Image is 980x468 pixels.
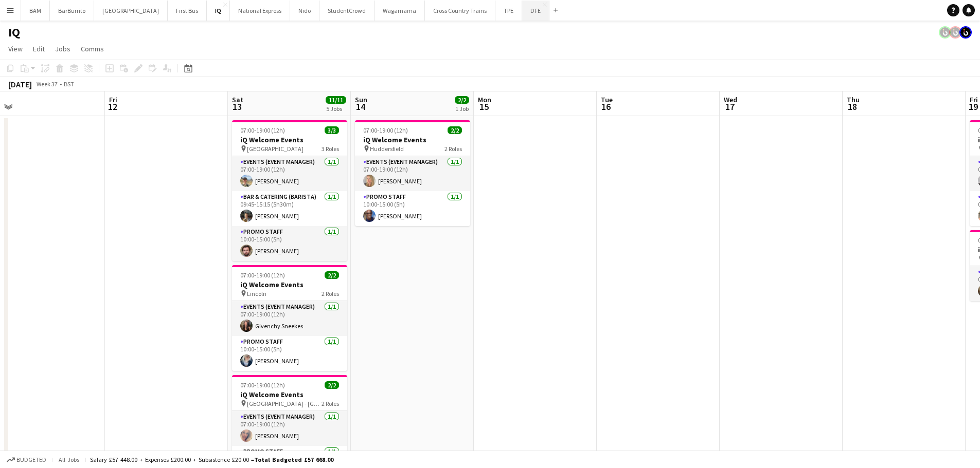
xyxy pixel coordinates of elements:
[355,156,470,191] app-card-role: Events (Event Manager)1/107:00-19:00 (12h)[PERSON_NAME]
[64,80,74,88] div: BST
[326,96,346,104] span: 11/11
[455,96,469,104] span: 2/2
[8,44,23,53] span: View
[81,44,104,53] span: Comms
[4,42,27,55] a: View
[240,126,285,134] span: 07:00-19:00 (12h)
[322,290,339,297] span: 2 Roles
[476,101,491,113] span: 15
[232,156,347,191] app-card-role: Events (Event Manager)1/107:00-19:00 (12h)[PERSON_NAME]
[232,390,347,399] h3: iQ Welcome Events
[232,120,347,261] app-job-card: 07:00-19:00 (12h)3/3iQ Welcome Events [GEOGRAPHIC_DATA]3 RolesEvents (Event Manager)1/107:00-19:0...
[254,456,333,463] span: Total Budgeted £57 668.00
[370,145,404,153] span: Huddersfield
[478,95,491,104] span: Mon
[90,456,333,463] div: Salary £57 448.00 + Expenses £200.00 + Subsistence £20.00 =
[57,456,81,463] span: All jobs
[168,1,207,21] button: First Bus
[232,95,243,104] span: Sat
[425,1,495,21] button: Cross Country Trains
[970,95,978,104] span: Fri
[325,126,339,134] span: 3/3
[29,42,49,55] a: Edit
[355,95,367,104] span: Sun
[51,42,75,55] a: Jobs
[77,42,108,55] a: Comms
[16,456,46,463] span: Budgeted
[232,280,347,289] h3: iQ Welcome Events
[722,101,737,113] span: 17
[322,145,339,153] span: 3 Roles
[8,25,20,40] h1: IQ
[322,400,339,407] span: 2 Roles
[240,271,285,279] span: 07:00-19:00 (12h)
[968,101,978,113] span: 19
[448,126,462,134] span: 2/2
[444,145,462,153] span: 2 Roles
[108,101,117,113] span: 12
[353,101,367,113] span: 14
[455,105,469,113] div: 1 Job
[599,101,613,113] span: 16
[724,95,737,104] span: Wed
[55,44,70,53] span: Jobs
[8,79,32,89] div: [DATE]
[495,1,522,21] button: TPE
[5,454,48,465] button: Budgeted
[326,105,346,113] div: 5 Jobs
[939,26,951,39] app-user-avatar: Tim Bodenham
[319,1,375,21] button: StudentCrowd
[845,101,860,113] span: 18
[50,1,94,21] button: BarBurrito
[240,381,285,389] span: 07:00-19:00 (12h)
[232,135,347,144] h3: iQ Welcome Events
[355,120,470,226] app-job-card: 07:00-19:00 (12h)2/2iQ Welcome Events Huddersfield2 RolesEvents (Event Manager)1/107:00-19:00 (12...
[247,400,322,407] span: [GEOGRAPHIC_DATA] - [GEOGRAPHIC_DATA]
[949,26,961,39] app-user-avatar: Tim Bodenham
[232,411,347,446] app-card-role: Events (Event Manager)1/107:00-19:00 (12h)[PERSON_NAME]
[230,101,243,113] span: 13
[601,95,613,104] span: Tue
[109,95,117,104] span: Fri
[94,1,168,21] button: [GEOGRAPHIC_DATA]
[232,265,347,371] app-job-card: 07:00-19:00 (12h)2/2iQ Welcome Events Lincoln2 RolesEvents (Event Manager)1/107:00-19:00 (12h)Giv...
[21,1,50,21] button: BAM
[33,44,45,53] span: Edit
[247,145,304,153] span: [GEOGRAPHIC_DATA]
[232,301,347,336] app-card-role: Events (Event Manager)1/107:00-19:00 (12h)Givenchy Sneekes
[325,381,339,389] span: 2/2
[325,271,339,279] span: 2/2
[230,1,290,21] button: National Express
[232,191,347,226] app-card-role: Bar & Catering (Barista)1/109:45-15:15 (5h30m)[PERSON_NAME]
[355,135,470,144] h3: iQ Welcome Events
[355,191,470,226] app-card-role: Promo Staff1/110:00-15:00 (5h)[PERSON_NAME]
[232,336,347,371] app-card-role: Promo Staff1/110:00-15:00 (5h)[PERSON_NAME]
[363,126,408,134] span: 07:00-19:00 (12h)
[375,1,425,21] button: Wagamama
[34,80,60,88] span: Week 37
[232,226,347,261] app-card-role: Promo Staff1/110:00-15:00 (5h)[PERSON_NAME]
[207,1,230,21] button: IQ
[847,95,860,104] span: Thu
[290,1,319,21] button: Nido
[959,26,972,39] app-user-avatar: Tim Bodenham
[247,290,266,297] span: Lincoln
[522,1,549,21] button: DFE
